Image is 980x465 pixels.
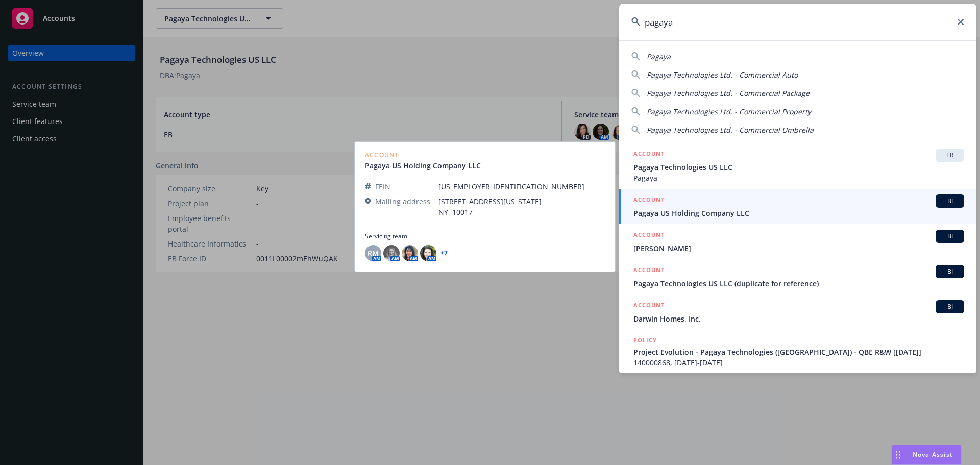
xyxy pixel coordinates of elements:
[647,88,810,98] span: Pagaya Technologies Ltd. - Commercial Package
[633,149,665,161] h5: ACCOUNT
[891,445,962,465] button: Nova Assist
[633,162,964,173] span: Pagaya Technologies US LLC
[647,107,811,116] span: Pagaya Technologies Ltd. - Commercial Property
[619,259,976,295] a: ACCOUNTBIPagaya Technologies US LLC (duplicate for reference)
[619,4,976,40] input: Search...
[633,357,964,368] span: 140000868, [DATE]-[DATE]
[633,313,964,324] span: Darwin Homes, Inc.
[619,295,976,330] a: ACCOUNTBIDarwin Homes, Inc.
[619,330,976,374] a: POLICYProject Evolution - Pagaya Technologies ([GEOGRAPHIC_DATA]) - QBE R&W [[DATE]]140000868, [D...
[633,300,665,312] h5: ACCOUNT
[633,173,964,183] span: Pagaya
[892,445,904,464] div: Drag to move
[633,208,964,218] span: Pagaya US Holding Company LLC
[940,267,960,276] span: BI
[619,189,976,224] a: ACCOUNTBIPagaya US Holding Company LLC
[647,52,671,61] span: Pagaya
[633,243,964,254] span: [PERSON_NAME]
[940,151,960,160] span: TR
[633,335,657,346] h5: POLICY
[619,224,976,259] a: ACCOUNTBI[PERSON_NAME]
[647,125,814,135] span: Pagaya Technologies Ltd. - Commercial Umbrella
[940,302,960,311] span: BI
[647,70,798,80] span: Pagaya Technologies Ltd. - Commercial Auto
[633,230,665,242] h5: ACCOUNT
[633,265,665,277] h5: ACCOUNT
[633,194,665,207] h5: ACCOUNT
[619,143,976,189] a: ACCOUNTTRPagaya Technologies US LLCPagaya
[940,197,960,206] span: BI
[633,347,964,357] span: Project Evolution - Pagaya Technologies ([GEOGRAPHIC_DATA]) - QBE R&W [[DATE]]
[633,278,964,289] span: Pagaya Technologies US LLC (duplicate for reference)
[940,232,960,241] span: BI
[913,450,953,459] span: Nova Assist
